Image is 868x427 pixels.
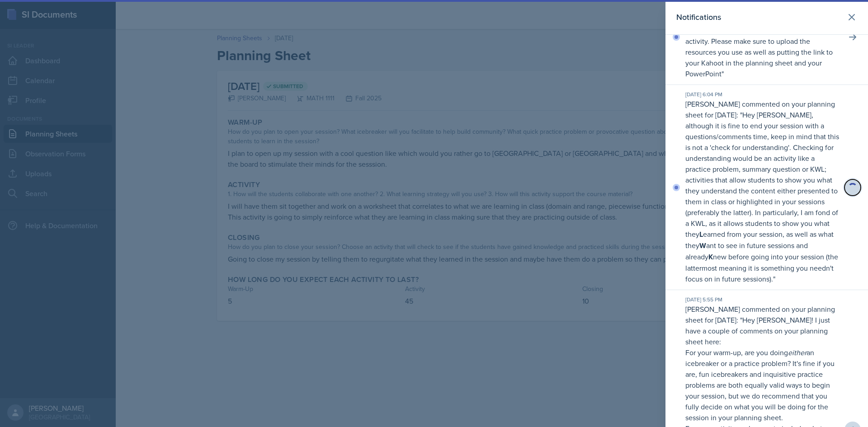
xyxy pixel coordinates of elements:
[676,11,721,23] h2: Notifications
[699,229,703,239] strong: L
[685,90,839,99] div: [DATE] 6:04 PM
[685,347,835,422] p: For your warm-up, are you doing an icebreaker or a practice problem? It's fine if you are, fun ic...
[685,110,839,284] p: Hey [PERSON_NAME], although it is fine to end your session with a questions/comments time, keep i...
[685,3,839,79] p: [PERSON_NAME] commented on your planning sheet for [DATE]: " "
[788,347,807,357] em: either
[685,99,839,284] p: [PERSON_NAME] commented on your planning sheet for [DATE]: " "
[685,296,839,304] div: [DATE] 5:55 PM
[685,315,830,347] p: Hey [PERSON_NAME]! I just have a couple of comments on your planning sheet here:
[708,252,713,262] strong: K
[699,240,706,251] strong: W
